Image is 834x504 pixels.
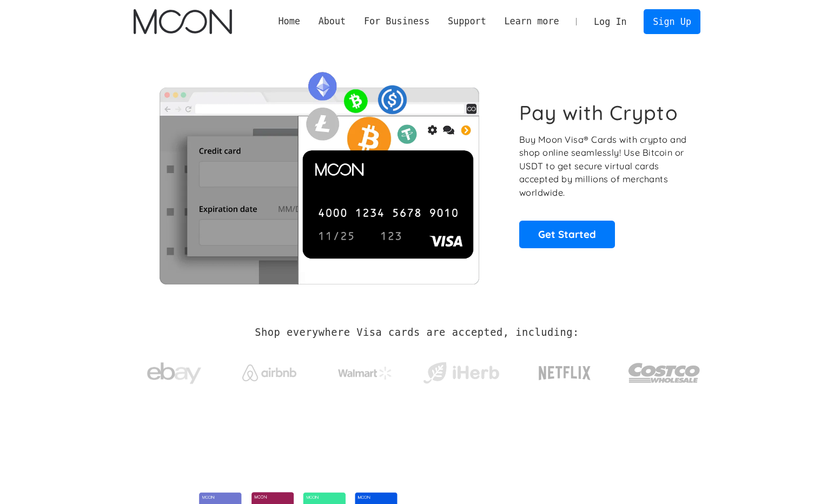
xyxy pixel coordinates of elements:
[421,359,501,387] img: iHerb
[269,15,309,28] a: Home
[309,15,355,28] div: About
[448,15,486,28] div: Support
[519,101,678,125] h1: Pay with Crypto
[495,15,568,28] div: Learn more
[134,64,504,284] img: Moon Cards let you spend your crypto anywhere Visa is accepted.
[421,348,501,393] a: iHerb
[134,9,231,34] img: Moon Logo
[504,15,559,28] div: Learn more
[439,15,495,28] div: Support
[134,9,231,34] a: home
[147,356,201,390] img: ebay
[242,364,296,381] img: Airbnb
[519,221,615,248] a: Get Started
[255,327,579,339] h2: Shop everywhere Visa cards are accepted, including:
[585,10,636,34] a: Log In
[229,354,310,387] a: Airbnb
[134,346,214,396] a: ebay
[319,15,346,28] div: About
[628,353,700,393] img: Costco
[325,356,406,385] a: Walmart
[644,9,700,34] a: Sign Up
[364,15,429,28] div: For Business
[355,15,439,28] div: For Business
[338,367,392,380] img: Walmart
[538,360,592,387] img: Netflix
[517,349,613,392] a: Netflix
[628,342,700,399] a: Costco
[519,133,689,200] p: Buy Moon Visa® Cards with crypto and shop online seamlessly! Use Bitcoin or USDT to get secure vi...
